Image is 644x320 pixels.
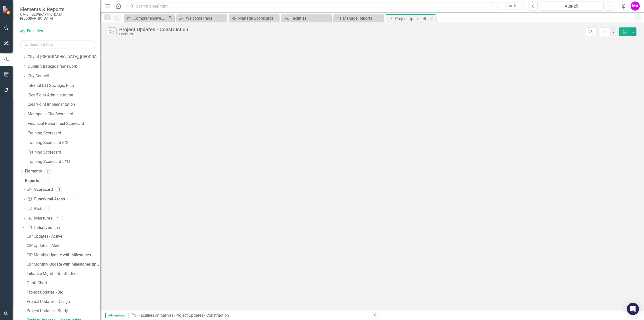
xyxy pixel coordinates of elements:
button: Search [498,3,523,10]
div: Manage Scorecards [238,15,278,21]
div: Project Updates - Construction [119,27,188,32]
div: Project Updates - Construction [395,16,422,22]
a: CIP Updates - Alerts [25,242,100,250]
a: Functional Areas [27,196,65,202]
a: Training Scorecard 6/3 [28,140,100,146]
a: Internal DEI Strategic Plan [28,83,100,89]
a: Facilities [282,15,330,21]
div: 3 [55,188,63,192]
div: 5 [67,197,75,201]
div: Facilities [119,32,188,36]
a: Initiatives [156,313,173,318]
a: Measures [27,216,52,221]
a: Training Scorecard [28,150,100,155]
div: Aug-25 [541,3,602,9]
a: CIP Monthly Update with Milestones (Inactive) [25,260,100,268]
a: CIP Monthly Update with Milestones [25,251,100,259]
input: Search Below... [20,40,95,49]
input: Search ClearPoint... [127,2,525,11]
div: 16 [54,226,62,230]
a: Training Scorecard 5/11 [28,159,100,165]
div: 38 [42,179,50,183]
span: Search [505,4,516,8]
a: Risk [27,206,42,212]
a: Project Updates - Design [25,298,100,306]
span: Administrator [105,313,129,318]
div: Comprehensive Active CIP [134,15,167,21]
button: Aug-25 [539,2,603,11]
div: Facilities [291,15,330,21]
small: City of [GEOGRAPHIC_DATA], [GEOGRAPHIC_DATA] [20,12,95,21]
div: » » [131,313,368,318]
a: Project Updates - Bid [25,288,100,296]
button: MA [631,2,640,11]
a: Metropolis City Scorecard [28,111,100,117]
a: Gantt Chart [25,279,100,287]
a: Training Scorecard [28,130,100,136]
div: 1 [44,206,52,211]
div: CIP Updates - Alerts [27,243,100,248]
div: Manage Reports [343,15,382,21]
a: Dublin Strategic Framework [28,64,100,69]
div: CIP Updates - Active [27,234,100,239]
div: Welcome Page [186,15,225,21]
a: Reports [25,178,39,184]
img: ClearPoint Strategy [2,6,12,15]
a: CIP Updates - Active [25,232,100,240]
a: City Council [28,73,100,79]
a: Manage Scorecards [230,15,278,21]
div: CIP Monthly Update with Milestones [27,253,100,257]
div: Project Updates - Bid [27,290,100,295]
a: ClearPoint Administration [28,92,100,98]
div: CIP Monthly Update with Milestones (Inactive) [27,262,100,267]
a: Elements [25,168,42,174]
a: ClearPoint Implementation [28,102,100,108]
div: Project Updates - Design [27,299,100,304]
a: Welcome Page [178,15,225,21]
a: Financial Report Test Scorecard [28,121,100,127]
a: Initiatives [27,225,52,231]
div: Open Intercom Messenger [627,303,639,315]
a: Initiative Mgmt - Not Started [25,270,100,278]
a: Scorecard [27,187,53,193]
div: Gantt Chart [27,281,100,285]
a: Facilities [20,28,83,34]
div: Project Updates - Construction [175,313,229,318]
span: Elements & Reports [20,6,95,12]
div: Initiative Mgmt - Not Started [27,271,100,276]
div: Project Updates - Study [27,309,100,313]
div: 31 [44,169,52,173]
a: Manage Reports [335,15,382,21]
div: 13 [55,216,63,220]
a: Comprehensive Active CIP [125,15,167,21]
a: City of [GEOGRAPHIC_DATA], [GEOGRAPHIC_DATA] [28,54,100,60]
a: Project Updates - Study [25,307,100,315]
a: Facilities [138,313,154,318]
